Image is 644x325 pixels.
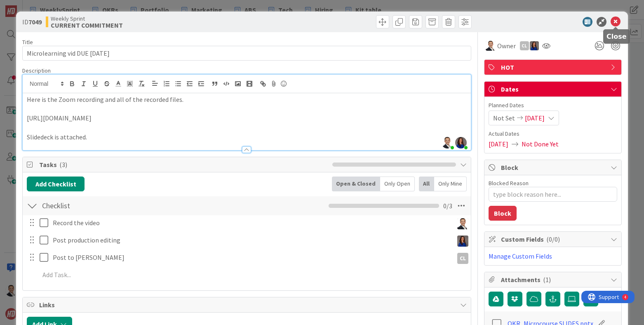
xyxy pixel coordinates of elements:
img: UCWZD98YtWJuY0ewth2JkLzM7ZIabXpM.png [442,137,453,148]
input: Add Checklist... [39,198,225,213]
div: 4 [43,3,45,10]
h5: Close [606,33,627,40]
p: Post production editing [53,236,450,245]
span: [DATE] [525,113,545,123]
div: Open & Closed [332,177,380,191]
img: SL [530,41,539,50]
label: Title [22,38,33,46]
span: ( 1 ) [543,276,551,284]
span: ( 3 ) [59,160,67,169]
span: Dates [501,84,606,94]
span: Custom Fields [501,234,606,244]
button: Block [489,206,517,221]
div: Only Mine [434,177,467,191]
label: Blocked Reason [489,179,529,187]
img: SL [457,218,468,229]
span: Weekly Sprint [51,15,123,22]
p: Here is the Zoom recording and all of the recorded files. [27,95,467,104]
span: Not Done Yet [522,139,559,149]
span: Actual Dates [489,130,617,138]
span: Planned Dates [489,101,617,110]
span: Owner [497,41,516,51]
span: Not Set [493,113,515,123]
img: jZm2DcrfbFpXbNClxeH6BBYa40Taeo4r.png [455,137,467,148]
img: SL [457,236,468,247]
span: ( 0/0 ) [546,235,560,243]
span: Attachments [501,275,606,285]
button: Add Checklist [27,177,85,191]
span: Tasks [39,160,328,170]
div: Only Open [380,177,415,191]
img: SL [486,41,496,51]
span: Block [501,162,606,172]
div: CL [520,41,529,50]
div: All [419,177,434,191]
p: Slidedeck is attached. [27,132,467,142]
a: Manage Custom Fields [489,252,552,260]
span: 0 / 3 [443,201,452,211]
span: [DATE] [489,139,508,149]
b: 7049 [28,18,42,26]
b: CURRENT COMMITMENT [51,22,123,28]
p: [URL][DOMAIN_NAME] [27,113,467,123]
span: Description [22,67,51,74]
span: Support [17,1,38,11]
span: HOT [501,62,606,72]
span: Links [39,300,456,310]
p: Post to [PERSON_NAME] [53,253,450,262]
p: Record the video [53,218,450,228]
input: type card name here... [22,46,471,61]
span: ID [22,17,42,27]
div: CL [457,253,468,264]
